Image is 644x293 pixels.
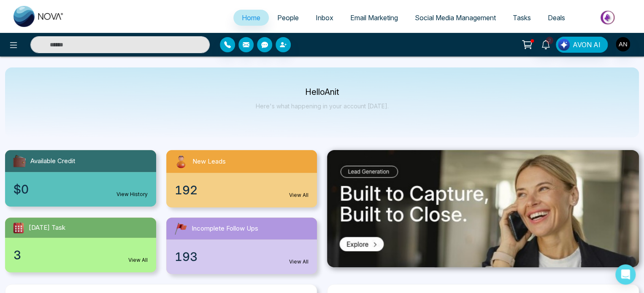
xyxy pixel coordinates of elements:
[350,13,398,22] span: Email Marketing
[256,102,389,110] p: Here's what happening in your account [DATE].
[415,13,496,22] span: Social Media Management
[242,13,260,22] span: Home
[175,181,198,199] span: 192
[192,157,226,167] span: New Leads
[327,150,639,267] img: .
[256,89,389,96] p: Hello Anit
[128,256,148,264] a: View All
[161,218,322,274] a: Incomplete Follow Ups193View All
[615,264,636,285] div: Open Intercom Messenger
[161,150,322,207] a: New Leads192View All
[539,10,574,26] a: Deals
[289,258,308,266] a: View All
[192,224,258,234] span: Incomplete Follow Ups
[616,37,630,51] img: User Avatar
[173,221,188,236] img: followUps.svg
[14,246,21,264] span: 3
[269,10,307,26] a: People
[289,191,308,199] a: View All
[277,13,299,22] span: People
[233,10,269,26] a: Home
[30,156,75,166] span: Available Credit
[573,40,601,50] span: AVON AI
[548,13,565,22] span: Deals
[173,153,189,169] img: newLeads.svg
[342,10,406,26] a: Email Marketing
[556,37,608,53] button: AVON AI
[504,10,539,26] a: Tasks
[307,10,342,26] a: Inbox
[116,191,148,198] a: View History
[558,39,570,51] img: Lead Flow
[406,10,504,26] a: Social Media Management
[546,37,553,44] span: 2
[578,8,639,27] img: Market-place.gif
[12,221,25,234] img: todayTask.svg
[536,37,556,51] a: 2
[29,223,65,233] span: [DATE] Task
[316,13,333,22] span: Inbox
[12,153,27,169] img: availableCredit.svg
[513,13,531,22] span: Tasks
[14,180,29,198] span: $0
[175,248,198,266] span: 193
[14,6,64,27] img: Nova CRM Logo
